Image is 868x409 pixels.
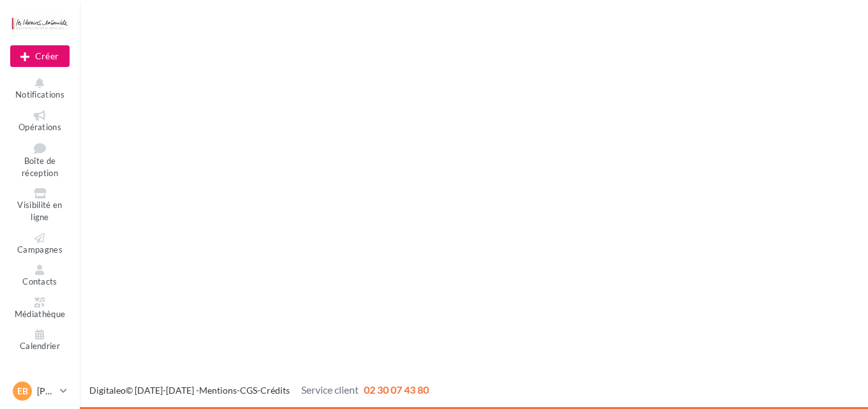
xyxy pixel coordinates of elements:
[17,385,28,398] span: EB
[22,276,57,286] span: Contacts
[10,262,70,290] a: Contacts
[364,383,429,396] span: 02 30 07 43 80
[240,385,257,396] a: CGS
[301,383,359,396] span: Service client
[10,45,70,67] button: Créer
[22,156,58,179] span: Boîte de réception
[37,385,55,398] p: [PERSON_NAME]
[89,385,429,396] span: © [DATE]-[DATE] - - -
[15,309,66,319] span: Médiathèque
[10,230,70,258] a: Campagnes
[10,379,70,403] a: EB [PERSON_NAME]
[10,327,70,354] a: Calendrier
[199,385,237,396] a: Mentions
[260,385,290,396] a: Crédits
[15,89,64,100] span: Notifications
[19,122,61,132] span: Opérations
[10,186,70,225] a: Visibilité en ligne
[10,108,70,135] a: Opérations
[17,200,62,223] span: Visibilité en ligne
[10,45,70,67] div: Nouvelle campagne
[89,385,126,396] a: Digitaleo
[17,244,63,255] span: Campagnes
[20,341,60,351] span: Calendrier
[10,295,70,322] a: Médiathèque
[10,140,70,181] a: Boîte de réception
[10,75,70,103] button: Notifications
